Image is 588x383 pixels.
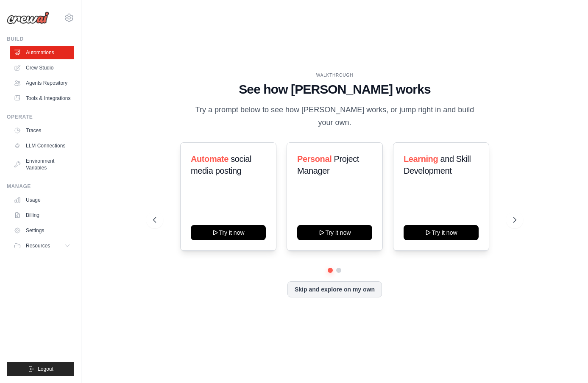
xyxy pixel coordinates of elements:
div: Operate [7,114,74,120]
img: Logo [7,11,49,24]
div: Manage [7,183,74,190]
span: and Skill Development [404,154,471,175]
span: social media posting [191,154,251,175]
button: Try it now [191,225,266,240]
a: Traces [10,124,74,137]
a: Automations [10,46,74,59]
button: Try it now [404,225,479,240]
div: WALKTHROUGH [153,72,516,78]
span: Logout [38,366,53,372]
a: Settings [10,224,74,237]
span: Automate [191,154,229,164]
span: Resources [26,242,50,249]
span: Learning [404,154,438,164]
h1: See how [PERSON_NAME] works [153,82,516,97]
div: Build [7,36,74,42]
button: Skip and explore on my own [287,281,382,297]
button: Try it now [297,225,372,240]
a: Agents Repository [10,76,74,90]
a: Billing [10,208,74,222]
button: Resources [10,239,74,253]
a: LLM Connections [10,139,74,153]
span: Project Manager [297,154,359,175]
a: Usage [10,193,74,207]
span: Personal [297,154,332,164]
a: Crew Studio [10,61,74,75]
p: Try a prompt below to see how [PERSON_NAME] works, or jump right in and build your own. [192,104,477,129]
a: Tools & Integrations [10,92,74,105]
button: Logout [7,362,74,376]
a: Environment Variables [10,154,74,175]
